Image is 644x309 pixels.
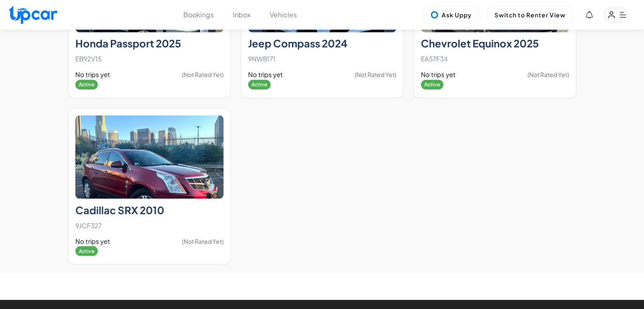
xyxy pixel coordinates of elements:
p: 9NWB171 [248,53,396,65]
p: EB92V15 [75,53,224,65]
h2: Chevrolet Equinox 2025 [421,37,569,50]
button: Vehicles [270,10,297,20]
h2: Cadillac SRX 2010 [75,204,224,216]
span: No trips yet [75,70,110,80]
img: Uppy [430,11,439,19]
span: No trips yet [248,70,283,80]
img: Upcar Logo [8,6,57,24]
img: Cadillac SRX 2010 [75,115,224,199]
span: (Not Rated Yet) [355,70,396,79]
p: 9JCF327 [75,219,224,231]
button: Ask Uppy [423,6,479,23]
span: Active [75,80,98,89]
span: (Not Rated Yet) [528,70,569,79]
button: Bookings [183,10,214,20]
span: Active [421,80,443,89]
span: (Not Rated Yet) [182,70,224,79]
span: No trips yet [421,70,456,80]
span: (Not Rated Yet) [182,237,224,245]
h2: Honda Passport 2025 [75,37,224,50]
div: View Notifications [586,11,593,19]
button: Switch to Renter View [487,6,573,23]
span: No trips yet [75,236,110,246]
button: Inbox [233,10,251,20]
p: EA57F34 [421,53,569,65]
span: Active [248,80,271,89]
span: Active [75,246,98,256]
h2: Jeep Compass 2024 [248,37,396,50]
